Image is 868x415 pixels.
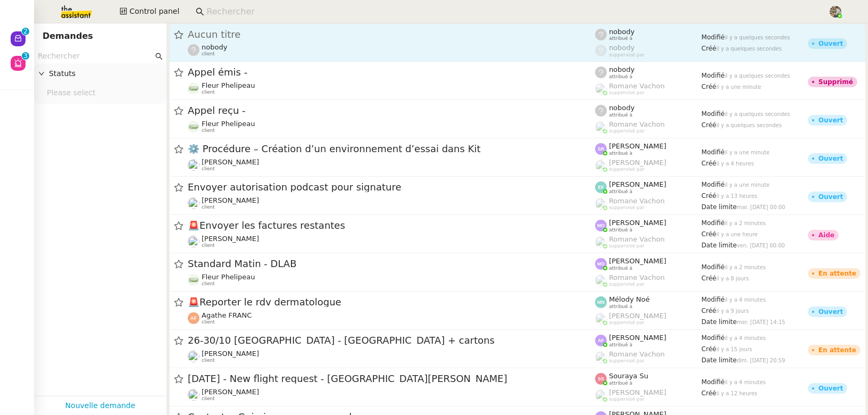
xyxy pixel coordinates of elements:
span: nobody [609,65,635,73]
app-user-label: attribué à [595,142,702,156]
app-user-detailed-label: client [188,235,595,248]
app-user-detailed-label: client [188,120,595,134]
span: Créé [702,275,716,282]
span: Modifié [702,110,725,118]
span: Créé [702,307,716,314]
span: Créé [702,83,716,90]
span: il y a quelques secondes [716,46,782,52]
img: users%2Fx9OnqzEMlAUNG38rkK8jkyzjKjJ3%2Favatar%2F1516609952611.jpeg [188,197,199,209]
img: svg [595,296,607,308]
span: Créé [702,121,716,129]
img: users%2FyQfMwtYgTqhRP2YHWHmG2s2LYaD3%2Favatar%2Fprofile-pic.png [595,275,607,286]
span: suppervisé par [609,281,645,287]
img: 7f9b6497-4ade-4d5b-ae17-2cbe23708554 [188,82,199,94]
span: client [202,204,215,210]
img: users%2FfjlNmCTkLiVoA3HQjY3GA5JXGxb2%2Favatar%2Fstarofservice_97480retdsc0392.png [188,236,199,247]
span: [PERSON_NAME] [609,257,666,265]
span: mer. [DATE] 14:15 [737,319,785,325]
span: Modifié [702,148,725,156]
span: il y a quelques secondes [716,122,782,128]
span: il y a 4 minutes [725,379,766,385]
span: suppervisé par [609,205,645,211]
span: Standard Matin - DLAB [188,259,595,269]
img: svg [188,312,199,324]
div: Aucun titre [188,30,595,39]
app-user-label: suppervisé par [595,235,702,249]
img: svg [595,335,607,346]
span: Modifié [702,334,725,342]
span: [PERSON_NAME] [609,334,666,342]
span: [PERSON_NAME] [202,350,259,358]
span: dim. [DATE] 20:59 [737,358,785,363]
app-user-label: attribué à [595,219,702,233]
span: il y a 12 heures [716,391,757,396]
span: il y a une minute [725,182,770,188]
span: attribué à [609,36,632,41]
span: Modifié [702,296,725,303]
app-user-detailed-label: client [188,311,595,325]
img: svg [595,373,607,385]
img: users%2FyQfMwtYgTqhRP2YHWHmG2s2LYaD3%2Favatar%2Fprofile-pic.png [595,236,607,248]
span: attribué à [609,304,632,310]
span: Date limite [702,318,737,326]
app-user-label: suppervisé par [595,44,702,57]
span: il y a 2 minutes [725,264,766,270]
span: client [202,166,215,172]
div: Ouvert [819,309,843,315]
app-user-label: suppervisé par [595,159,702,172]
span: nobody [609,28,635,36]
p: 3 [23,52,28,62]
span: Romane Vachon [609,350,665,358]
app-user-label: suppervisé par [595,312,702,326]
span: [PERSON_NAME] [202,235,259,243]
span: il y a 2 minutes [725,220,766,226]
div: Aide [819,232,834,238]
div: En attente [819,270,856,277]
span: suppervisé par [609,52,645,58]
span: il y a 4 minutes [725,335,766,341]
input: Rechercher [38,50,153,62]
img: 7f9b6497-4ade-4d5b-ae17-2cbe23708554 [188,121,199,132]
span: [DATE] - New flight request - [GEOGRAPHIC_DATA][PERSON_NAME] [188,374,595,384]
app-user-label: suppervisé par [595,388,702,402]
span: suppervisé par [609,320,645,326]
span: il y a une minute [716,84,761,90]
p: 2 [23,28,28,37]
span: Date limite [702,203,737,211]
span: [PERSON_NAME] [202,196,259,204]
span: Envoyer les factures restantes [188,221,595,230]
app-user-detailed-label: client [188,350,595,363]
a: Nouvelle demande [65,400,136,412]
span: client [202,243,215,248]
span: Romane Vachon [609,273,665,281]
span: il y a quelques secondes [725,73,790,79]
app-user-label: suppervisé par [595,197,702,211]
app-user-detailed-label: client [188,273,595,287]
div: Ouvert [819,155,843,162]
img: users%2FoFdbodQ3TgNoWt9kP3GXAs5oaCq1%2Favatar%2Fprofile-pic.png [595,313,607,325]
span: Créé [702,389,716,397]
div: Ouvert [819,117,843,123]
div: Ouvert [819,194,843,200]
span: [PERSON_NAME] [609,219,666,227]
span: Créé [702,230,716,238]
span: Appel reçu - [188,106,595,115]
app-user-label: suppervisé par [595,120,702,134]
span: nobody [609,44,635,52]
span: client [202,319,215,325]
span: client [202,281,215,287]
span: Fleur Phelipeau [202,120,255,128]
app-user-label: attribué à [595,334,702,347]
span: Modifié [702,378,725,386]
span: attribué à [609,380,632,386]
span: Envoyer autorisation podcast pour signature [188,182,595,192]
span: client [202,89,215,95]
app-user-label: suppervisé par [595,350,702,364]
span: Fleur Phelipeau [202,273,255,281]
span: ⚙️ Procédure – Création d’un environnement d’essai dans Kit [188,144,595,154]
img: users%2FW4OQjB9BRtYK2an7yusO0WsYLsD3%2Favatar%2F28027066-518b-424c-8476-65f2e549ac29 [188,159,199,171]
span: attribué à [609,151,632,156]
span: Romane Vachon [609,82,665,90]
span: Souraya Su [609,372,648,380]
span: Romane Vachon [609,235,665,243]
